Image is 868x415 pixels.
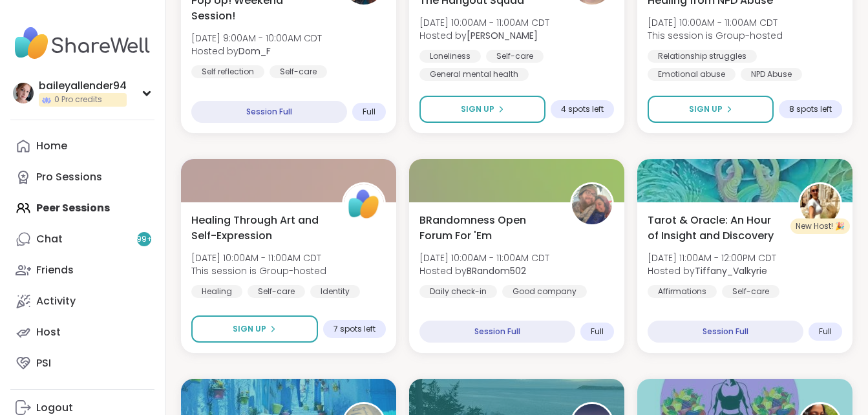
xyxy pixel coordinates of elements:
[648,50,757,63] div: Relationship struggles
[36,325,61,339] div: Host
[191,45,322,58] span: Hosted by
[191,65,264,78] div: Self reflection
[233,323,266,335] span: Sign Up
[419,285,497,298] div: Daily check-in
[344,184,384,224] img: ShareWell
[270,65,327,78] div: Self-care
[10,21,154,66] img: ShareWell Nav Logo
[238,45,271,58] b: Dom_F
[591,326,604,337] span: Full
[13,83,34,103] img: baileyallender94
[10,162,154,193] a: Pro Sessions
[648,68,736,81] div: Emotional abuse
[648,285,717,298] div: Affirmations
[191,285,242,298] div: Healing
[10,286,154,317] a: Activity
[248,285,305,298] div: Self-care
[10,255,154,286] a: Friends
[648,96,774,123] button: Sign Up
[572,184,612,224] img: BRandom502
[648,264,776,277] span: Hosted by
[461,103,494,115] span: Sign Up
[695,264,767,277] b: Tiffany_Valkyrie
[648,16,783,29] span: [DATE] 10:00AM - 11:00AM CDT
[36,401,73,415] div: Logout
[10,317,154,348] a: Host
[36,356,51,370] div: PSI
[467,264,526,277] b: BRandom502
[310,285,360,298] div: Identity
[10,131,154,162] a: Home
[648,29,783,42] span: This session is Group-hosted
[502,285,587,298] div: Good company
[191,32,322,45] span: [DATE] 9:00AM - 10:00AM CDT
[648,251,776,264] span: [DATE] 11:00AM - 12:00PM CDT
[419,50,481,63] div: Loneliness
[789,104,832,114] span: 8 spots left
[191,264,326,277] span: This session is Group-hosted
[741,68,802,81] div: NPD Abuse
[136,234,153,245] span: 99 +
[561,104,604,114] span: 4 spots left
[419,96,545,123] button: Sign Up
[333,324,376,334] span: 7 spots left
[10,224,154,255] a: Chat99+
[800,184,840,224] img: Tiffany_Valkyrie
[419,16,549,29] span: [DATE] 10:00AM - 11:00AM CDT
[419,251,549,264] span: [DATE] 10:00AM - 11:00AM CDT
[419,321,575,343] div: Session Full
[819,326,832,337] span: Full
[36,170,102,184] div: Pro Sessions
[191,101,347,123] div: Session Full
[36,139,67,153] div: Home
[363,107,376,117] span: Full
[191,315,318,343] button: Sign Up
[722,285,779,298] div: Self-care
[36,263,74,277] div: Friends
[419,68,529,81] div: General mental health
[39,79,127,93] div: baileyallender94
[790,218,850,234] div: New Host! 🎉
[689,103,723,115] span: Sign Up
[36,232,63,246] div: Chat
[191,251,326,264] span: [DATE] 10:00AM - 11:00AM CDT
[648,321,803,343] div: Session Full
[191,213,328,244] span: Healing Through Art and Self-Expression
[36,294,76,308] div: Activity
[467,29,538,42] b: [PERSON_NAME]
[486,50,544,63] div: Self-care
[419,213,556,244] span: BRandomness Open Forum For 'Em
[419,29,549,42] span: Hosted by
[419,264,549,277] span: Hosted by
[54,94,102,105] span: 0 Pro credits
[10,348,154,379] a: PSI
[648,213,784,244] span: Tarot & Oracle: An Hour of Insight and Discovery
